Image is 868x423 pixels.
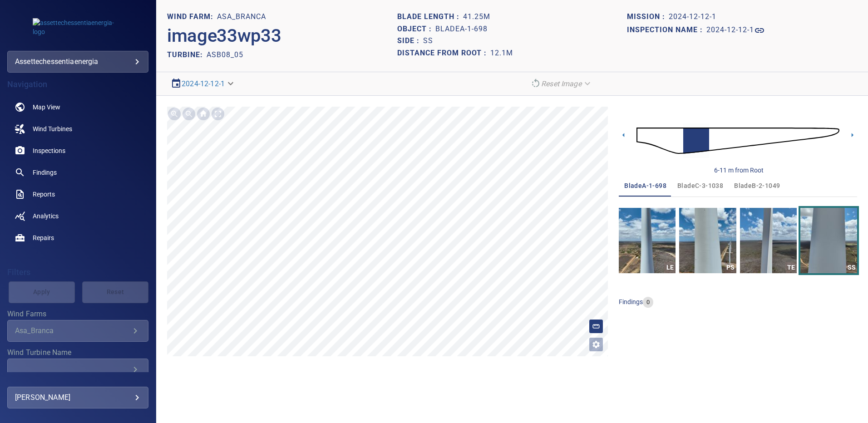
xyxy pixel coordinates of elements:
[397,49,490,58] h1: Distance from root :
[7,96,148,118] a: map noActive
[33,211,59,221] span: Analytics
[846,262,857,273] div: SS
[785,262,797,273] div: TE
[7,140,148,162] a: inspections noActive
[435,25,488,34] h1: bladeA-1-698
[677,180,723,192] span: bladeC-3-1038
[7,349,148,356] label: Wind Turbine Name
[182,107,196,121] img: Zoom out
[725,262,736,273] div: PS
[33,146,65,155] span: Inspections
[15,54,141,69] div: assettechessentiaenergia
[7,205,148,227] a: analytics noActive
[217,13,266,21] h1: Asa_Branca
[679,208,736,273] a: PS
[7,118,148,140] a: windturbines noActive
[211,107,225,121] img: Toggle full page
[619,298,643,305] span: findings
[7,320,148,342] div: Wind Farms
[167,76,239,92] div: 2024-12-12-1
[740,208,797,273] a: TE
[397,37,423,45] h1: Side :
[7,80,148,89] h4: Navigation
[167,25,281,47] h2: image33wp33
[463,13,490,21] h1: 41.25m
[167,107,182,121] img: Zoom in
[167,13,217,21] h1: WIND FARM:
[33,124,72,133] span: Wind Turbines
[207,50,243,59] h2: ASB08_05
[7,183,148,205] a: reports noActive
[7,310,148,318] label: Wind Farms
[624,180,666,192] span: bladeA-1-698
[7,268,148,277] h4: Filters
[33,168,57,177] span: Findings
[734,180,780,192] span: bladeB-2-1049
[706,26,754,34] h1: 2024-12-12-1
[527,76,596,92] div: Reset Image
[15,390,141,405] div: [PERSON_NAME]
[627,26,706,34] h1: Inspection name :
[182,79,225,88] a: 2024-12-12-1
[167,50,207,59] h2: TURBINE:
[423,37,433,45] h1: SS
[714,166,764,175] div: 6-11 m from Root
[619,208,676,273] a: LE
[7,359,148,380] div: Wind Turbine Name
[15,326,130,335] div: Asa_Branca
[664,262,676,273] div: LE
[627,13,669,21] h1: Mission :
[33,190,55,199] span: Reports
[7,162,148,183] a: findings noActive
[33,103,60,112] span: Map View
[800,208,857,273] a: SS
[541,79,582,88] em: Reset Image
[7,51,148,73] div: assettechessentiaenergia
[33,18,123,36] img: assettechessentiaenergia-logo
[589,337,603,352] button: Open image filters and tagging options
[33,233,54,242] span: Repairs
[7,227,148,249] a: repairs noActive
[636,116,839,165] img: d
[706,25,765,36] a: 2024-12-12-1
[669,13,716,21] h1: 2024-12-12-1
[397,13,463,21] h1: Blade length :
[643,298,653,307] span: 0
[490,49,513,58] h1: 12.1m
[397,25,435,34] h1: Object :
[196,107,211,121] img: Go home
